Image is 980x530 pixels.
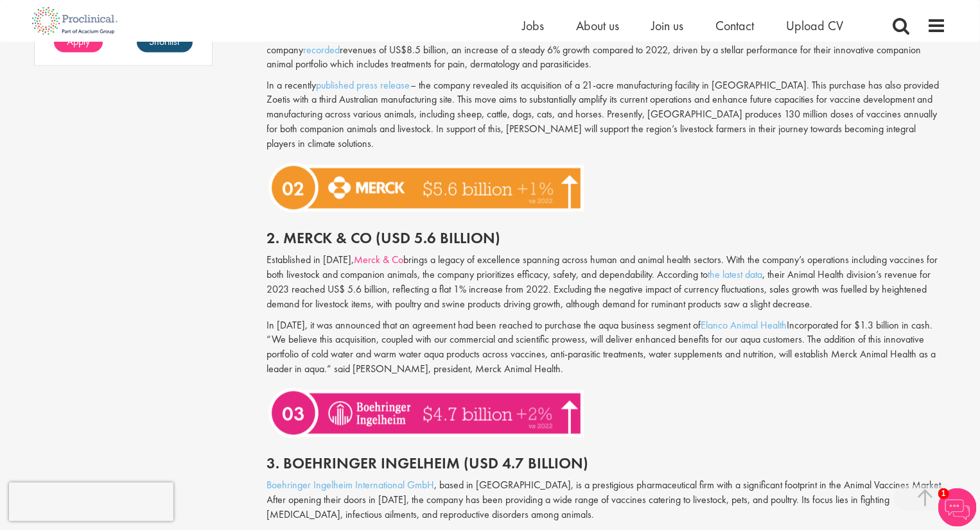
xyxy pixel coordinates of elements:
[267,13,947,72] p: Established in [DATE] through a spin-off from Pfizer's animal health division, has quickly risen ...
[304,43,340,56] a: recorded
[267,479,435,492] a: Boehringer Ingelheim International GmbH
[137,32,193,53] a: Shortlist
[701,319,787,332] a: Elanco Animal Health
[267,230,947,247] h2: 2. Merck & Co (USD 5.6 billion)
[9,483,173,521] iframe: reCAPTCHA
[67,35,90,48] span: Apply
[651,17,683,34] a: Join us
[267,253,947,312] p: Established in [DATE], brings a legacy of excellence spanning across human and animal health sect...
[267,319,947,377] p: In [DATE], it was announced that an agreement had been reached to purchase the aqua business segm...
[267,456,947,472] h2: 3. Boehringer Ingelheim (USD 4.7 Billion)
[267,79,947,152] p: In a recently – the company revealed its acquisition of a 21-acre manufacturing facility in [GEOG...
[267,479,947,523] p: , based in [GEOGRAPHIC_DATA], is a prestigious pharmaceutical firm with a significant footprint i...
[938,488,949,499] span: 1
[354,253,404,267] a: Merck & Co
[938,488,977,527] img: Chatbot
[715,17,754,34] a: Contact
[522,17,544,34] a: Jobs
[786,17,843,34] a: Upload CV
[708,268,763,282] a: the latest data
[576,17,619,34] a: About us
[317,79,411,92] a: published press release
[54,32,103,53] a: Apply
